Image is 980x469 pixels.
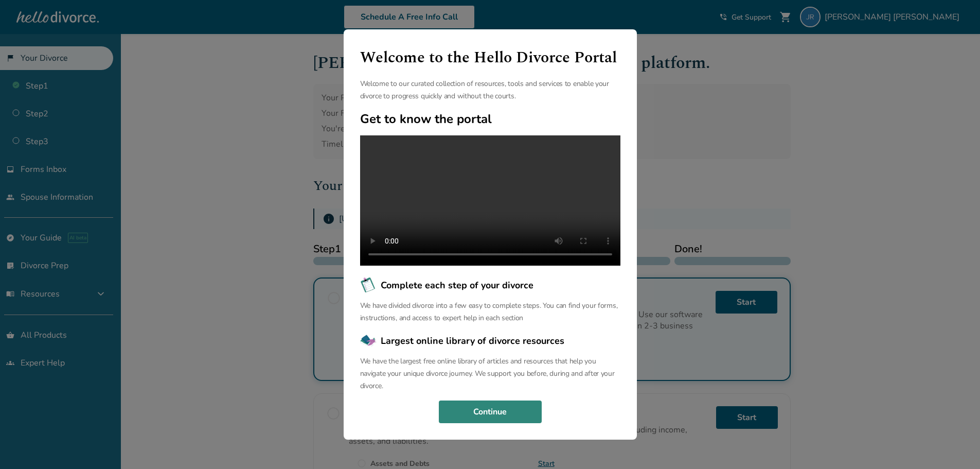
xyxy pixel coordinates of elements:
button: Continue [439,401,542,423]
h1: Welcome to the Hello Divorce Portal [360,46,620,70]
p: We have divided divorce into a few easy to complete steps. You can find your forms, instructions,... [360,300,620,324]
h2: Get to know the portal [360,111,620,127]
img: Largest online library of divorce resources [360,333,377,349]
p: We have the largest free online library of articles and resources that help you navigate your uni... [360,355,620,392]
span: Largest online library of divorce resources [381,334,564,348]
span: Complete each step of your divorce [381,279,533,292]
img: Complete each step of your divorce [360,277,377,293]
p: Welcome to our curated collection of resources, tools and services to enable your divorce to prog... [360,78,620,102]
